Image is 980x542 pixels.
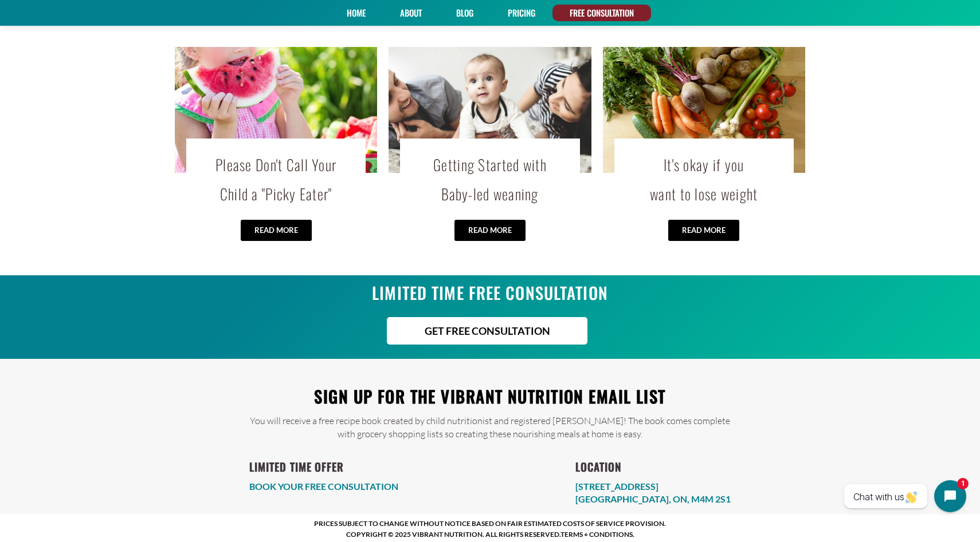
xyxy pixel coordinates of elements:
[198,150,354,208] h3: Please Don't Call Your Child a "Picky Eater"
[626,150,782,208] h3: It's okay if you want to lose weight
[452,5,477,21] a: Blog
[566,5,638,21] a: FREE CONSULTATION
[682,227,726,234] span: READ MORE
[425,326,550,336] span: GET FREE CONSULTATION
[429,2,550,26] strong: Featured Blogs
[314,519,666,539] span: Prices subject to change without notice based on fair estimated costs of service provision. COPYR...
[244,414,736,440] p: You will receive a free recipe book created by child nutritionist and registered [PERSON_NAME]! T...
[575,481,731,504] a: [STREET_ADDRESS][GEOGRAPHIC_DATA], ON, M4M 2S1
[560,530,634,539] a: TERMS + CONDITIONS.
[343,5,370,21] a: Home
[575,457,731,477] h2: LOCATION
[454,220,526,241] a: READ MORE
[249,457,398,477] h2: LIMITED TIME OFFER
[254,227,298,234] span: READ MORE
[244,382,736,412] h2: Sign up for the Vibrant Nutrition email list
[387,317,587,345] a: GET FREE CONSULTATION
[411,150,568,208] h3: Getting Started with Baby-led weaning
[241,220,312,241] a: READ MORE
[372,280,608,304] span: LIMITED TIME FREE CONSULTATION
[504,5,539,21] a: PRICING
[249,481,398,492] a: BOOK YOUR FREE CONSULTATION
[396,5,426,21] a: About
[668,220,739,241] a: READ MORE
[468,227,512,234] span: READ MORE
